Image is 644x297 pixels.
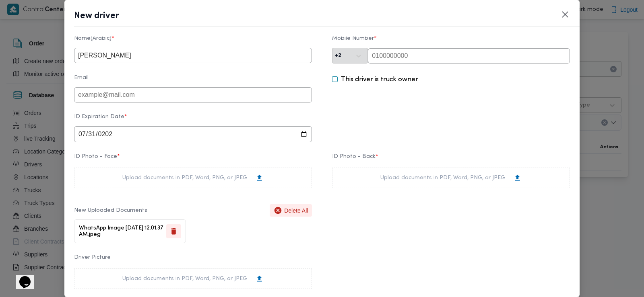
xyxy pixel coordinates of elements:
[560,10,570,19] button: Closes this modal window
[74,114,312,126] label: ID Expiration Date
[74,35,312,48] label: Name(Arabic)
[74,154,312,166] label: ID Photo - Face
[74,10,589,27] header: New driver
[74,207,147,214] label: New Uploaded Documents
[122,174,264,182] div: Upload documents in PDF, Word, PNG, or JPEG
[380,174,522,182] div: Upload documents in PDF, Word, PNG, or JPEG
[74,254,312,267] label: Driver Picture
[341,76,418,84] label: This driver is truck owner
[74,87,312,102] input: example@mail.com
[332,154,570,166] label: ID Photo - Back
[270,204,312,217] button: Delete All
[74,126,312,142] input: DD/MM/YYY
[74,219,186,243] div: WhatsApp Image [DATE] 12.01.37 AM.jpeg
[74,75,312,87] label: Email
[332,35,570,48] label: Mobile Number
[122,274,264,283] div: Upload documents in PDF, Word, PNG, or JPEG
[368,48,570,63] input: 0100000000
[74,48,312,63] input: مثال: محمد أحمد محمود
[8,265,34,289] iframe: chat widget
